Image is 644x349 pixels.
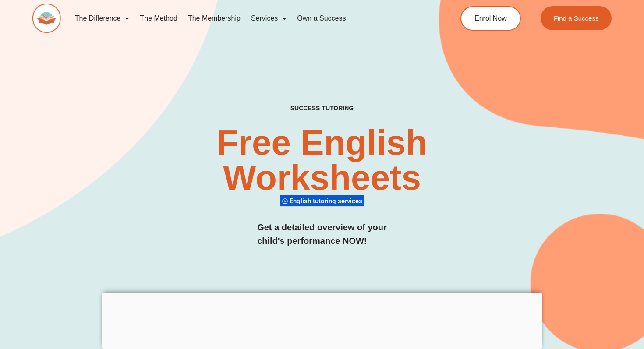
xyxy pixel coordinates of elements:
[131,125,513,195] h2: Free English Worksheets​
[494,250,644,349] iframe: Chat Widget
[246,8,292,28] a: Services
[257,221,387,248] h3: Get a detailed overview of your child's performance NOW!
[70,8,135,28] a: The Difference
[292,8,351,28] a: Own a Success
[183,8,246,28] a: The Membership
[134,8,182,28] a: The Method
[236,105,408,112] h4: SUCCESS TUTORING​
[554,15,599,21] span: Find a Success
[541,6,612,30] a: Find a Success
[460,6,521,31] a: Enrol Now
[474,15,507,22] span: Enrol Now
[290,197,365,205] span: English tutoring services
[70,8,428,28] nav: Menu
[102,293,542,347] iframe: Advertisement
[280,195,364,207] div: English tutoring services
